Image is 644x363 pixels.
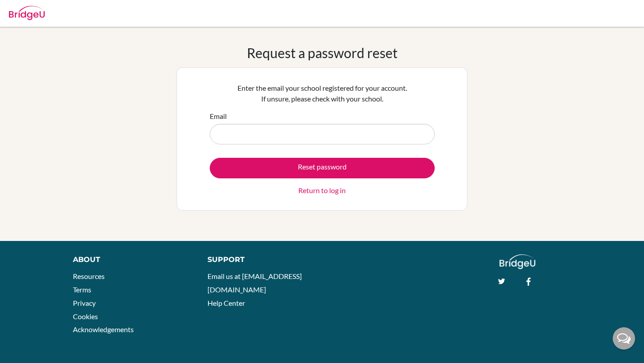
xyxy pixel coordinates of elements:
[247,45,398,61] h1: Request a password reset
[500,254,536,269] img: logo_white@2x-f4f0deed5e89b7ecb1c2cc34c3e3d731f90f0f143d5ea2071677605dd97b5244.png
[73,254,187,265] div: About
[298,185,346,196] a: Return to log in
[210,158,435,178] button: Reset password
[208,272,302,294] a: Email us at [EMAIL_ADDRESS][DOMAIN_NAME]
[73,272,105,280] a: Resources
[9,6,45,20] img: Bridge-U
[210,111,227,122] label: Email
[73,325,134,333] a: Acknowledgements
[73,299,96,307] a: Privacy
[208,299,245,307] a: Help Center
[73,312,98,321] a: Cookies
[210,83,435,104] p: Enter the email your school registered for your account. If unsure, please check with your school.
[208,254,313,265] div: Support
[73,285,91,294] a: Terms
